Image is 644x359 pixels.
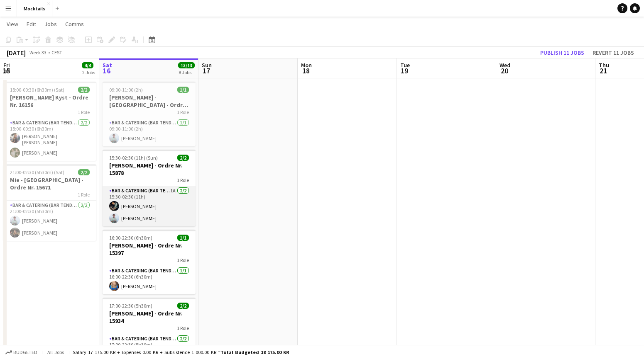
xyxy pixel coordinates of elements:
[82,69,95,75] div: 2 Jobs
[399,66,410,75] span: 19
[177,235,189,241] span: 1/1
[3,201,96,241] app-card-role: Bar & Catering (Bar Tender)2/221:00-02:30 (5h30m)[PERSON_NAME][PERSON_NAME]
[2,66,10,75] span: 15
[3,118,96,161] app-card-role: Bar & Catering (Bar Tender)2/218:00-00:30 (6h30m)[PERSON_NAME] [PERSON_NAME] [PERSON_NAME][PERSON...
[177,177,189,183] span: 1 Role
[73,349,289,355] div: Salary 17 175.00 KR + Expenses 0.00 KR + Subsistence 1 000.00 KR =
[62,19,87,29] a: Comms
[46,349,66,355] span: All jobs
[103,61,112,69] span: Sat
[103,266,196,294] app-card-role: Bar & Catering (Bar Tender)1/116:00-22:30 (6h30m)[PERSON_NAME]
[7,49,26,57] div: [DATE]
[10,169,64,175] span: 21:00-02:30 (5h30m) (Sat)
[7,20,18,28] span: View
[103,118,196,146] app-card-role: Bar & Catering (Bar Tender)1/109:00-11:00 (2h)[PERSON_NAME]
[597,66,609,75] span: 21
[10,87,64,93] span: 18:00-00:30 (6h30m) (Sat)
[17,0,52,17] button: Mocktails
[109,155,158,161] span: 15:30-02:30 (11h) (Sun)
[103,82,196,146] app-job-card: 09:00-11:00 (2h)1/1[PERSON_NAME] - [GEOGRAPHIC_DATA] - Ordre Nr. 158791 RoleBar & Catering (Bar T...
[78,169,90,175] span: 2/2
[103,162,196,177] h3: [PERSON_NAME] - Ordre Nr. 15878
[4,348,39,357] button: Budgeted
[78,192,90,198] span: 1 Role
[109,87,143,93] span: 09:00-11:00 (2h)
[400,61,410,69] span: Tue
[65,20,84,28] span: Comms
[178,62,195,68] span: 13/13
[103,150,196,226] app-job-card: 15:30-02:30 (11h) (Sun)2/2[PERSON_NAME] - Ordre Nr. 158781 RoleBar & Catering (Bar Tender)1A2/215...
[103,242,196,257] h3: [PERSON_NAME] - Ordre Nr. 15397
[177,109,189,115] span: 1 Role
[13,349,37,355] span: Budgeted
[498,66,510,75] span: 20
[220,349,289,355] span: Total Budgeted 18 175.00 KR
[201,66,212,75] span: 17
[3,82,96,161] app-job-card: 18:00-00:30 (6h30m) (Sat)2/2[PERSON_NAME] Kyst - Ordre Nr. 161561 RoleBar & Catering (Bar Tender)...
[41,19,60,29] a: Jobs
[103,186,196,226] app-card-role: Bar & Catering (Bar Tender)1A2/215:30-02:30 (11h)[PERSON_NAME][PERSON_NAME]
[27,20,36,28] span: Edit
[177,257,189,263] span: 1 Role
[3,19,22,29] a: View
[179,69,194,75] div: 8 Jobs
[300,66,312,75] span: 18
[109,235,152,241] span: 16:00-22:30 (6h30m)
[101,66,112,75] span: 16
[3,176,96,191] h3: Mie - [GEOGRAPHIC_DATA] - Ordre Nr. 15671
[3,61,10,69] span: Fri
[51,49,62,56] div: CEST
[537,47,588,58] button: Publish 11 jobs
[202,61,212,69] span: Sun
[599,61,609,69] span: Thu
[103,230,196,294] app-job-card: 16:00-22:30 (6h30m)1/1[PERSON_NAME] - Ordre Nr. 153971 RoleBar & Catering (Bar Tender)1/116:00-22...
[27,49,48,56] span: Week 33
[3,94,96,109] h3: [PERSON_NAME] Kyst - Ordre Nr. 16156
[500,61,510,69] span: Wed
[177,87,189,93] span: 1/1
[78,87,90,93] span: 2/2
[103,94,196,109] h3: [PERSON_NAME] - [GEOGRAPHIC_DATA] - Ordre Nr. 15879
[44,20,57,28] span: Jobs
[3,164,96,241] app-job-card: 21:00-02:30 (5h30m) (Sat)2/2Mie - [GEOGRAPHIC_DATA] - Ordre Nr. 156711 RoleBar & Catering (Bar Te...
[301,61,312,69] span: Mon
[82,62,93,68] span: 4/4
[177,303,189,309] span: 2/2
[177,325,189,331] span: 1 Role
[103,310,196,325] h3: [PERSON_NAME] - Ordre Nr. 15934
[177,155,189,161] span: 2/2
[78,109,90,115] span: 1 Role
[109,303,152,309] span: 17:00-22:30 (5h30m)
[589,47,637,58] button: Revert 11 jobs
[23,19,39,29] a: Edit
